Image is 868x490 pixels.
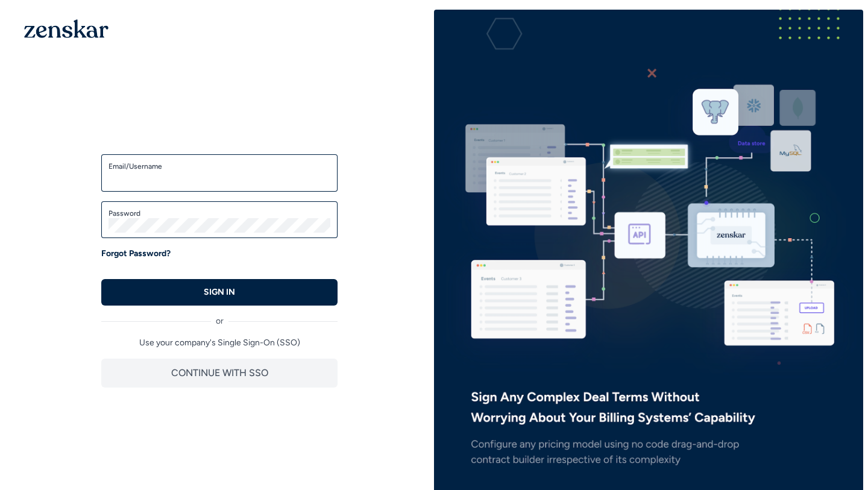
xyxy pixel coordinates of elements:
[101,337,338,349] p: Use your company's Single Sign-On (SSO)
[24,19,108,38] img: 1OGAJ2xQqyY4LXKgY66KYq0eOWRCkrZdAb3gUhuVAqdWPZE9SRJmCz+oDMSn4zDLXe31Ii730ItAGKgCKgCCgCikA4Av8PJUP...
[101,248,171,260] a: Forgot Password?
[101,306,338,327] div: or
[101,279,338,306] button: SIGN IN
[101,359,338,388] button: CONTINUE WITH SSO
[108,209,330,218] label: Password
[108,162,330,171] label: Email/Username
[204,286,235,298] p: SIGN IN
